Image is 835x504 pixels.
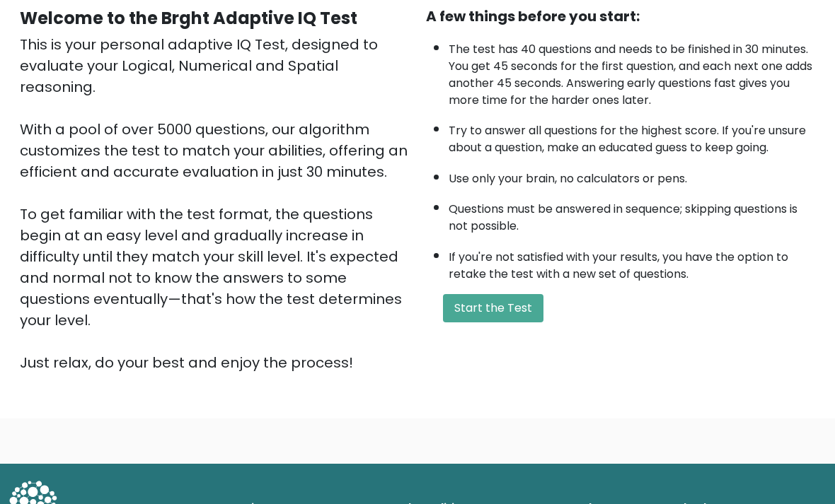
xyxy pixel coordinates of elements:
div: This is your personal adaptive IQ Test, designed to evaluate your Logical, Numerical and Spatial ... [20,34,409,373]
div: A few things before you start: [426,6,815,27]
li: If you're not satisfied with your results, you have the option to retake the test with a new set ... [449,242,815,283]
li: Questions must be answered in sequence; skipping questions is not possible. [449,194,815,235]
li: The test has 40 questions and needs to be finished in 30 minutes. You get 45 seconds for the firs... [449,34,815,109]
li: Use only your brain, no calculators or pens. [449,163,815,187]
li: Try to answer all questions for the highest score. If you're unsure about a question, make an edu... [449,115,815,156]
b: Welcome to the Brght Adaptive IQ Test [20,6,357,30]
button: Start the Test [443,294,543,322]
